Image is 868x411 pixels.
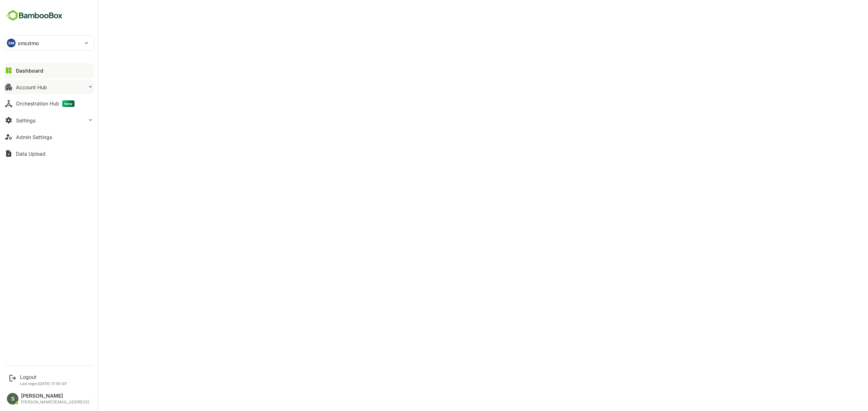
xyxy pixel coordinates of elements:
img: BambooboxFullLogoMark.5f36c76dfaba33ec1ec1367b70bb1252.svg [4,9,65,22]
button: Settings [4,113,94,127]
div: [PERSON_NAME][EMAIL_ADDRESS] [21,400,89,404]
button: Data Upload [4,146,94,161]
button: Account Hub [4,80,94,94]
div: Logout [20,374,67,380]
div: Admin Settings [16,134,52,140]
div: [PERSON_NAME] [21,393,89,399]
button: Admin Settings [4,130,94,144]
p: Last login: [DATE] 17:55 IST [20,381,67,386]
button: Orchestration HubNew [4,96,94,111]
div: Dashboard [16,68,43,74]
button: Dashboard [4,63,94,78]
div: SM [7,39,16,47]
span: New [62,100,75,107]
p: smcdmo [18,39,39,47]
div: Account Hub [16,84,47,90]
div: S [7,393,18,404]
div: Data Upload [16,151,46,157]
div: SMsmcdmo [4,36,94,50]
div: Orchestration Hub [16,100,75,107]
div: Settings [16,117,35,124]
